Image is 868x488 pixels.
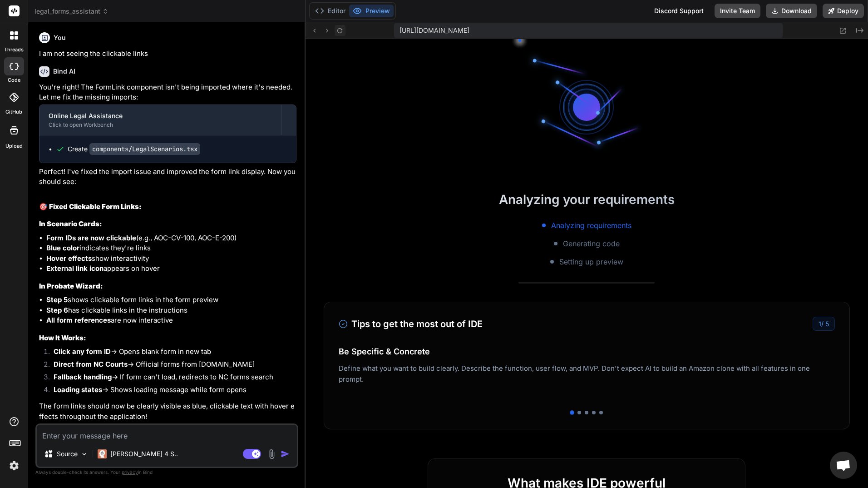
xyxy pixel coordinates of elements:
[281,449,290,458] img: icon
[110,449,178,458] p: [PERSON_NAME] 4 S..
[39,219,102,228] strong: In Scenario Cards:
[54,360,128,368] strong: Direct from NC Courts
[122,469,138,475] span: privacy
[399,26,469,35] span: [URL][DOMAIN_NAME]
[830,452,857,479] div: Open chat
[46,315,296,326] li: are now interactive
[766,4,817,18] button: Download
[349,5,394,17] button: Preview
[57,449,78,458] p: Source
[46,372,296,385] li: → If form can't load, redirects to NC forms search
[46,234,136,242] strong: Form IDs are now clickable
[68,144,200,154] div: Create
[54,385,102,394] strong: Loading states
[46,316,111,324] strong: All form references
[39,167,296,187] p: Perfect! I've fixed the import issue and improved the form link display. Now you should see:
[35,468,298,477] p: Always double-check its answers. Your in Bind
[4,46,24,54] label: threads
[54,373,112,381] strong: Fallback handling
[266,449,277,459] img: attachment
[54,347,111,356] strong: Click any form ID
[39,401,296,422] p: The form links should now be clearly visible as blue, clickable text with hover effects throughou...
[39,105,281,135] button: Online Legal AssistanceClick to open Workbench
[823,4,864,18] button: Deploy
[53,67,75,76] h6: Bind AI
[39,202,142,211] strong: 🎯 Fixed Clickable Form Links:
[49,121,272,129] div: Click to open Workbench
[98,449,107,458] img: Claude 4 Sonnet
[39,282,103,290] strong: In Probate Wizard:
[46,385,296,398] li: → Shows loading message while form opens
[46,347,296,359] li: → Opens blank form in new tab
[46,233,296,244] li: (e.g., AOC-CV-100, AOC-E-200)
[46,243,296,254] li: indicates they're links
[46,254,296,264] li: show interactivity
[46,305,296,316] li: has clickable links in the instructions
[46,264,296,274] li: appears on hover
[311,5,349,17] button: Editor
[46,295,296,305] li: shows clickable form links in the form preview
[8,76,20,84] label: code
[46,295,68,304] strong: Step 5
[54,33,66,42] h6: You
[46,254,92,263] strong: Hover effects
[49,111,272,120] div: Online Legal Assistance
[89,143,200,155] code: components/LegalScenarios.tsx
[715,4,760,18] button: Invite Team
[39,49,296,59] p: I am not seeing the clickable links
[80,450,88,458] img: Pick Models
[39,334,86,342] strong: How It Works:
[46,359,296,372] li: → Official forms from [DOMAIN_NAME]
[649,4,709,18] div: Discord Support
[46,306,68,314] strong: Step 6
[46,264,104,273] strong: External link icon
[5,142,23,150] label: Upload
[5,108,22,116] label: GitHub
[46,244,79,252] strong: Blue color
[39,82,296,103] p: You're right! The FormLink component isn't being imported where it's needed. Let me fix the missi...
[35,7,108,16] span: legal_forms_assistant
[6,458,22,473] img: settings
